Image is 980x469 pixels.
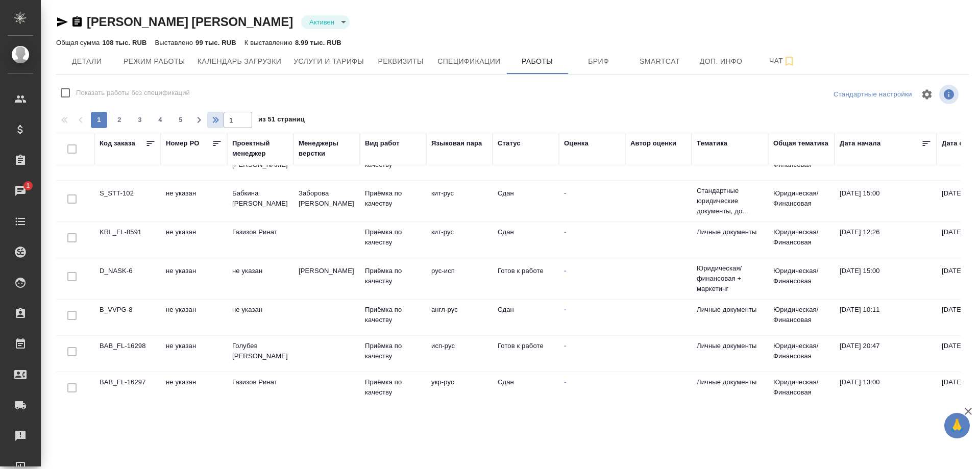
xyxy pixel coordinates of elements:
span: Чат [758,55,807,67]
button: Скопировать ссылку [71,16,83,28]
td: не указан [227,261,293,297]
p: Приёмка по качеству [365,227,421,248]
td: Сдан [493,183,559,219]
div: Дата начала [840,138,880,149]
td: [DATE] 13:00 [835,372,937,408]
div: Общая тематика [773,138,828,149]
span: Календарь загрузки [198,55,282,68]
td: Юридическая/Финансовая [768,336,835,372]
span: Доп. инфо [697,55,746,68]
td: исп-рус [426,336,493,372]
td: BAB_FL-16297 [94,372,161,408]
button: 3 [132,112,148,128]
p: К выставлению [244,39,295,46]
p: Выставлено [155,39,196,46]
p: Приёмка по качеству [365,305,421,325]
button: Активен [306,18,337,27]
div: split button [831,87,915,103]
td: [DATE] 15:00 [835,261,937,297]
p: 99 тыс. RUB [195,39,236,46]
span: Настроить таблицу [915,82,939,107]
p: Личные документы [697,377,763,387]
span: 4 [152,115,168,125]
td: не указан [161,372,227,408]
div: Номер PO [166,138,199,149]
td: B_VVPG-8 [94,300,161,335]
button: 5 [173,112,189,128]
td: кит-рус [426,183,493,219]
div: Код заказа [100,138,135,149]
div: Тематика [697,138,727,149]
span: Услуги и тарифы [293,55,364,68]
span: Детали [62,55,111,68]
button: 🙏 [944,413,970,438]
p: Личные документы [697,341,763,351]
td: Сдан [493,222,559,258]
p: Личные документы [697,227,763,237]
p: Приёмка по качеству [365,188,421,209]
td: [DATE] 20:47 [835,336,937,372]
span: Показать работы без спецификаций [76,88,190,98]
td: не указан [227,300,293,335]
div: Дата сдачи [942,138,979,149]
p: Приёмка по качеству [365,266,421,286]
td: Готов к работе [493,336,559,372]
td: Готов к работе [493,261,559,297]
a: - [564,306,566,313]
p: 108 тыс. RUB [102,39,146,46]
svg: Подписаться [783,55,795,67]
td: Юридическая/Финансовая [768,300,835,335]
span: из 51 страниц [258,113,305,128]
p: Юридическая/финансовая + маркетинг [697,263,763,294]
span: Спецификации [437,55,500,68]
p: 8.99 тыс. RUB [295,39,341,46]
td: не указан [161,222,227,258]
td: Юридическая/Финансовая [768,183,835,219]
div: Вид работ [365,138,400,149]
div: Оценка [564,138,589,149]
a: - [564,189,566,197]
a: - [564,342,566,350]
td: не указан [161,261,227,297]
p: Приёмка по качеству [365,341,421,361]
td: Голубев [PERSON_NAME] [227,336,293,372]
span: Бриф [574,55,623,68]
div: Менеджеры верстки [299,138,355,159]
a: - [564,228,566,236]
td: S_STT-102 [94,183,161,219]
div: Статус [498,138,521,149]
td: [DATE] 12:26 [835,222,937,258]
button: Скопировать ссылку для ЯМессенджера [56,16,68,28]
td: не указан [161,300,227,335]
span: Режим работы [124,55,185,68]
td: Заборова [PERSON_NAME] [293,183,360,219]
td: KRL_FL-8591 [94,222,161,258]
td: [DATE] 15:00 [835,183,937,219]
td: [PERSON_NAME] [293,261,360,297]
span: Посмотреть информацию [939,85,961,104]
td: Газизов Ринат [227,372,293,408]
td: BAB_FL-16298 [94,336,161,372]
a: - [564,378,566,386]
td: кит-рус [426,222,493,258]
p: Общая сумма [56,39,102,46]
td: Сдан [493,300,559,335]
span: Реквизиты [376,55,425,68]
span: 1 [20,181,36,191]
span: Smartcat [635,55,684,68]
span: 🙏 [948,415,966,436]
a: [PERSON_NAME] [PERSON_NAME] [87,15,293,29]
span: 2 [111,115,128,125]
td: не указан [161,336,227,372]
td: [DATE] 10:11 [835,300,937,335]
a: - [564,267,566,275]
span: 5 [173,115,189,125]
span: Работы [513,55,562,68]
td: Газизов Ринат [227,222,293,258]
div: Языковая пара [431,138,482,149]
td: не указан [161,183,227,219]
p: Приёмка по качеству [365,377,421,398]
td: Юридическая/Финансовая [768,222,835,258]
button: 4 [152,112,168,128]
td: Сдан [493,372,559,408]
